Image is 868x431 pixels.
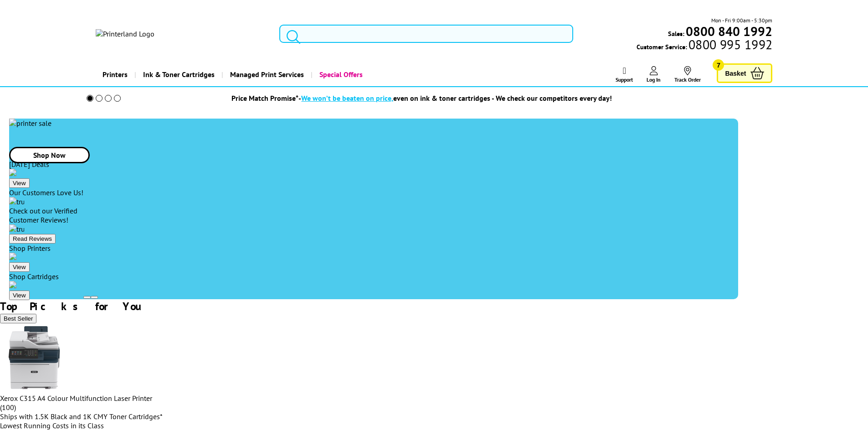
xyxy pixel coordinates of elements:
img: Printerland Logo [96,29,154,38]
span: Mon - Fri 9:00am - 5:30pm [711,16,772,25]
span: Price Match Promise* [231,93,298,103]
img: trustpilot rating [9,224,24,234]
img: printer sale [9,119,51,128]
div: Check out our Verified Customer Reviews! [9,206,24,224]
a: 0800 840 1992 [684,27,772,36]
div: Our Customers Love Us! [9,188,24,197]
span: We won’t be beaten on price, [301,93,393,103]
a: Log In [647,66,661,83]
div: Shop Cartridges [9,272,24,281]
button: View [9,291,30,300]
a: Basket 7 [717,63,772,83]
li: modal_Promise [74,90,765,106]
button: View [9,178,30,188]
a: Support [616,66,633,83]
span: Log In [647,76,661,83]
button: Read Reviews [9,234,56,244]
img: trustpilot rating [9,197,24,206]
span: Support [616,76,633,83]
a: Managed Print Services [221,63,311,86]
a: Special Offers [311,63,370,86]
span: A4 Colour Multifunction Laser Printer [37,394,152,403]
b: 0800 840 1992 [686,23,772,40]
a: Ink & Toner Cartridges [134,63,221,86]
img: cmyk-circle-multipack.svg [9,281,16,288]
div: [DATE] Deals [9,160,24,169]
a: Printerland Logo [96,29,268,38]
span: Ink & Toner Cartridges [143,63,215,86]
span: 7 [713,59,724,71]
a: Printers [96,63,134,86]
a: Shop Now [9,147,90,163]
div: Shop Printers [9,244,24,253]
img: homepage-printers.png [9,169,16,176]
a: Track Order [674,66,701,83]
span: 0800 995 1992 [687,40,772,49]
span: Best Seller [4,315,33,322]
img: shop-printers.jpg [9,253,16,260]
span: Customer Service: [637,40,772,51]
div: - even on ink & toner cartridges - We check our competitors every day! [298,93,612,103]
span: Basket [725,67,746,79]
span: Sales: [668,29,684,38]
button: View [9,262,30,272]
